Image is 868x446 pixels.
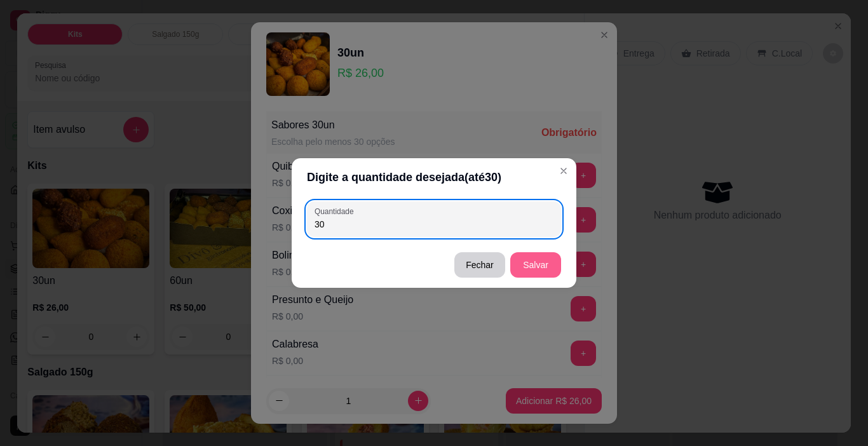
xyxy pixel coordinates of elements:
span: (até 30 ) [465,168,501,186]
label: Quantidade [315,206,358,217]
button: Salvar [510,252,561,278]
input: Quantidade [315,218,553,231]
button: Close [553,161,574,181]
header: Digite a quantidade desejada [292,158,576,196]
button: Fechar [454,252,505,278]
